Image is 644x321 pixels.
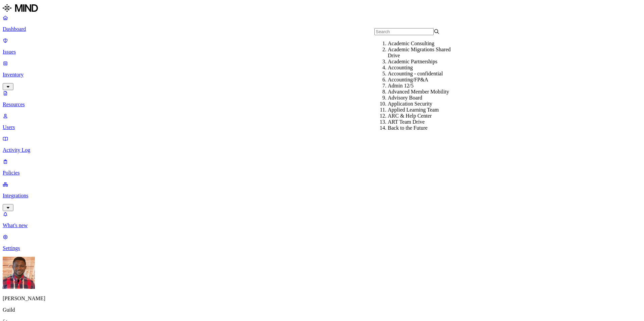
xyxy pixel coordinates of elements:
img: MIND [3,3,38,13]
a: Resources [3,90,641,108]
p: Dashboard [3,26,641,32]
input: Search [374,28,434,35]
div: Back to the Future [388,125,453,131]
p: Resources [3,102,641,108]
p: Guild [3,307,641,313]
div: ART Team Drive [388,119,453,125]
a: Users [3,113,641,130]
p: Activity Log [3,147,641,153]
div: ARC & Help Center [388,113,453,119]
div: Academic Partnerships [388,59,453,65]
div: Academic Consulting [388,41,453,47]
p: What's new [3,222,641,229]
p: Policies [3,170,641,176]
div: Academic Migrations Shared Drive [388,47,453,59]
a: MIND [3,3,641,15]
p: Inventory [3,72,641,78]
a: Settings [3,234,641,251]
img: Charles Sawadogo [3,257,35,289]
p: Settings [3,245,641,251]
p: Issues [3,49,641,55]
a: Activity Log [3,136,641,153]
a: Policies [3,158,641,176]
div: Applied Learning Team [388,107,453,113]
a: Inventory [3,60,641,89]
div: Advisory Board [388,95,453,101]
p: Users [3,124,641,130]
a: What's new [3,211,641,229]
p: Integrations [3,193,641,199]
a: Integrations [3,181,641,210]
a: Dashboard [3,15,641,32]
div: Accounting [388,65,453,71]
div: Accounting/FP&A [388,77,453,83]
div: Application Security [388,101,453,107]
div: Admin 12/5 [388,83,453,89]
a: Issues [3,38,641,55]
div: Advanced Member Mobility [388,89,453,95]
div: Accounting - confidential [388,71,453,77]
